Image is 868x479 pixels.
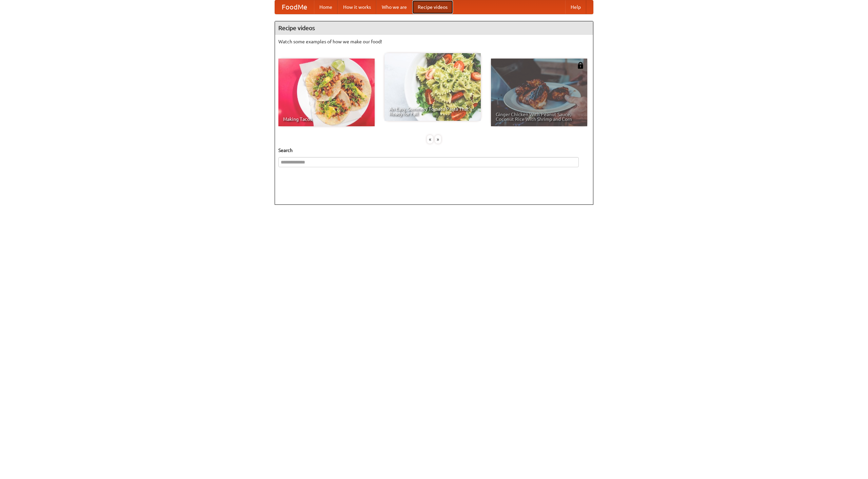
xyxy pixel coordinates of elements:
a: Home [314,0,338,14]
p: Watch some examples of how we make our food! [278,38,590,45]
div: « [427,135,433,144]
h4: Recipe videos [275,21,593,35]
a: FoodMe [275,0,314,14]
div: » [435,135,441,144]
a: Who we are [376,0,412,14]
img: 483408.png [577,62,584,69]
a: An Easy, Summery Tomato Pasta That's Ready for Fall [384,53,481,121]
a: Making Tacos [278,59,375,126]
a: Help [565,0,586,14]
span: Making Tacos [283,117,370,122]
a: Recipe videos [412,0,453,14]
a: How it works [338,0,376,14]
span: An Easy, Summery Tomato Pasta That's Ready for Fall [389,107,476,116]
h5: Search [278,147,590,154]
